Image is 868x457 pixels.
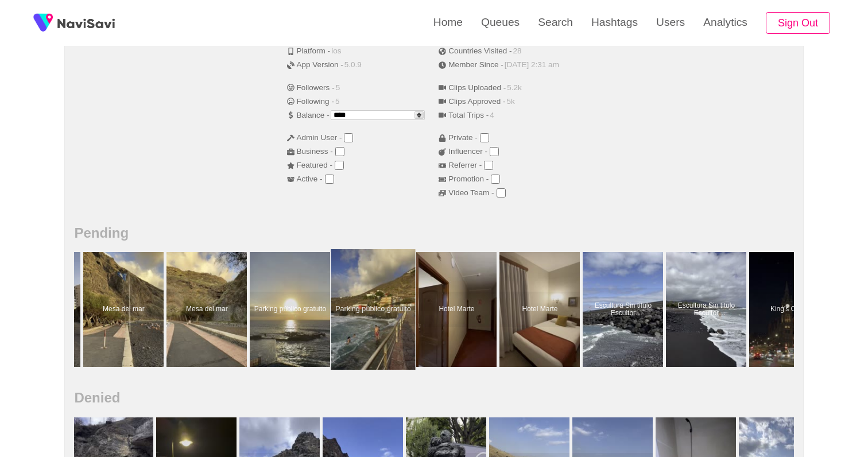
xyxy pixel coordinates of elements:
span: App Version - [287,60,343,69]
span: 28 [513,47,522,56]
span: [DATE] 2:31 am [505,60,559,69]
a: Parking público gratuitoParking público gratuito [250,252,333,367]
span: Balance - [287,111,330,120]
h2: Denied [74,390,793,406]
span: Active - [287,175,323,184]
span: Member Since - [439,60,503,69]
span: 5.0.9 [344,60,362,69]
img: fireSpot [29,9,57,37]
span: Featured - [287,161,332,170]
span: Influencer - [439,147,487,156]
a: Parking público gratuitoParking público gratuito [333,252,416,367]
span: 4 [490,111,494,120]
span: Clips Approved - [439,97,505,106]
a: Mesa del marMesa del mar [83,252,166,367]
span: 5 [336,83,340,92]
a: Hotel MarteHotel Marte [416,252,499,367]
span: Total Trips - [439,111,489,120]
span: Referrer - [439,161,482,170]
a: Escultura Sin titulo Escultor [PERSON_NAME]Escultura Sin titulo Escultor Alfonso Miguel García [583,252,666,367]
span: Promotion - [439,175,489,184]
a: Escultura Sin titulo Escultor [PERSON_NAME]Escultura Sin titulo Escultor Alfonso Miguel García [666,252,749,367]
a: Hotel MarteHotel Marte [499,252,583,367]
span: Admin User - [287,133,342,142]
span: ios [331,47,341,56]
a: King's CrossKing's Cross [749,252,832,367]
span: Private - [439,133,477,142]
span: 5 [335,97,340,106]
span: Platform - [287,47,331,56]
span: Countries Visited - [439,47,511,56]
a: Mesa del marMesa del mar [166,252,250,367]
span: 5.2k [507,83,522,92]
span: Video Team - [439,188,494,197]
h2: Pending [74,225,793,241]
span: Clips Uploaded - [439,83,506,92]
button: Sign Out [766,12,830,34]
span: Following - [287,97,334,106]
span: 5k [507,97,515,106]
span: Followers - [287,83,335,92]
span: Business - [287,147,333,156]
img: fireSpot [57,17,115,29]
